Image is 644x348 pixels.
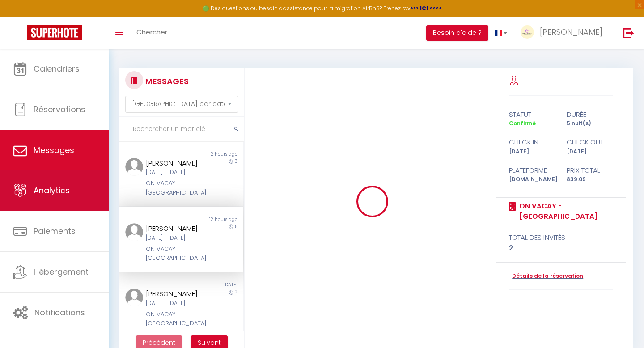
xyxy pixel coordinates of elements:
div: [PERSON_NAME] [146,289,206,299]
span: Confirmé [509,119,536,127]
div: [DATE] - [DATE] [146,168,206,177]
div: Prix total [561,165,619,176]
div: check in [503,137,561,148]
img: ... [125,289,143,306]
div: [DOMAIN_NAME] [503,175,561,184]
span: Chercher [136,27,167,37]
span: 5 [235,223,237,230]
div: [DATE] - [DATE] [146,234,206,242]
div: [PERSON_NAME] [146,223,206,234]
img: logout [623,27,634,38]
span: Messages [34,144,74,156]
a: Détails de la réservation [509,272,583,280]
span: Analytics [34,185,70,196]
img: ... [125,223,143,241]
h3: MESSAGES [143,71,189,91]
div: 839.09 [561,175,619,184]
div: ON VACAY - [GEOGRAPHIC_DATA] [146,179,206,197]
div: statut [503,109,561,120]
a: ON VACAY - [GEOGRAPHIC_DATA] [516,201,613,222]
div: [PERSON_NAME] [146,158,206,169]
span: [PERSON_NAME] [540,26,602,38]
div: 2 [509,243,613,254]
span: Notifications [34,307,85,318]
div: [DATE] - [DATE] [146,299,206,308]
div: Plateforme [503,165,561,176]
div: [DATE] [503,148,561,156]
div: durée [561,109,619,120]
a: Chercher [130,17,174,49]
div: [DATE] [561,148,619,156]
span: Hébergement [34,266,89,277]
div: 5 nuit(s) [561,119,619,128]
a: >>> ICI <<<< [411,4,442,12]
span: Réservations [34,104,85,115]
div: check out [561,137,619,148]
div: ON VACAY - [GEOGRAPHIC_DATA] [146,245,206,263]
input: Rechercher un mot clé [119,117,244,142]
div: 12 hours ago [181,216,243,223]
span: 3 [235,158,237,165]
span: Précédent [143,338,175,347]
img: Super Booking [27,25,82,40]
a: ... [PERSON_NAME] [514,17,614,49]
img: ... [521,25,534,39]
div: 2 hours ago [181,151,243,158]
div: [DATE] [181,281,243,289]
div: ON VACAY - [GEOGRAPHIC_DATA] [146,310,206,328]
span: Paiements [34,225,76,237]
div: total des invités [509,232,613,243]
span: Suivant [198,338,221,347]
button: Besoin d'aide ? [426,25,488,41]
span: Calendriers [34,63,80,74]
img: ... [125,158,143,176]
span: 2 [235,289,237,295]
